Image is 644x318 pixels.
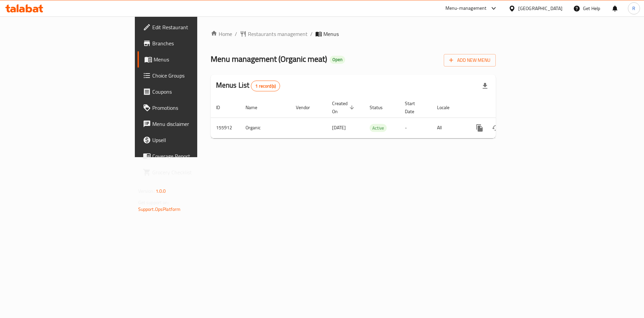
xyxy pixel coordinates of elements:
[296,103,319,111] span: Vendor
[138,205,181,214] a: Support.OpsPlatform
[156,187,166,195] span: 1.0.0
[211,51,327,66] span: Menu management ( Organic meat )
[216,80,280,91] h2: Menus List
[138,100,243,116] a: Promotions
[138,198,169,207] span: Get support on:
[138,84,243,100] a: Coupons
[152,136,237,144] span: Upsell
[152,104,237,112] span: Promotions
[332,123,346,132] span: [DATE]
[632,5,635,12] span: R
[138,67,243,84] a: Choice Groups
[240,118,290,138] td: Organic
[488,120,504,136] button: Change Status
[437,103,458,111] span: Locale
[211,97,541,138] table: enhanced table
[251,83,280,89] span: 1 record(s)
[472,120,488,136] button: more
[152,120,237,128] span: Menu disclaimer
[138,164,243,180] a: Grocery Checklist
[154,55,237,63] span: Menus
[138,35,243,51] a: Branches
[152,23,237,31] span: Edit Restaurant
[240,30,308,38] a: Restaurants management
[432,118,466,138] td: All
[152,39,237,47] span: Branches
[138,132,243,148] a: Upsell
[246,103,266,111] span: Name
[152,168,237,176] span: Grocery Checklist
[518,5,562,12] div: [GEOGRAPHIC_DATA]
[138,148,243,164] a: Coverage Report
[152,88,237,96] span: Coupons
[138,116,243,132] a: Menu disclaimer
[445,4,487,12] div: Menu-management
[444,54,496,66] button: Add New Menu
[152,152,237,160] span: Coverage Report
[330,57,345,62] span: Open
[370,103,391,111] span: Status
[405,99,424,116] span: Start Date
[477,78,493,94] div: Export file
[211,30,496,38] nav: breadcrumb
[138,187,155,195] span: Version:
[138,51,243,67] a: Menus
[330,56,345,64] div: Open
[332,99,356,116] span: Created On
[449,56,490,64] span: Add New Menu
[399,118,432,138] td: -
[370,124,387,132] span: Active
[152,72,237,80] span: Choice Groups
[310,30,313,38] li: /
[216,103,229,111] span: ID
[323,30,339,38] span: Menus
[466,97,541,118] th: Actions
[248,30,308,38] span: Restaurants management
[138,19,243,35] a: Edit Restaurant
[251,81,280,91] div: Total records count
